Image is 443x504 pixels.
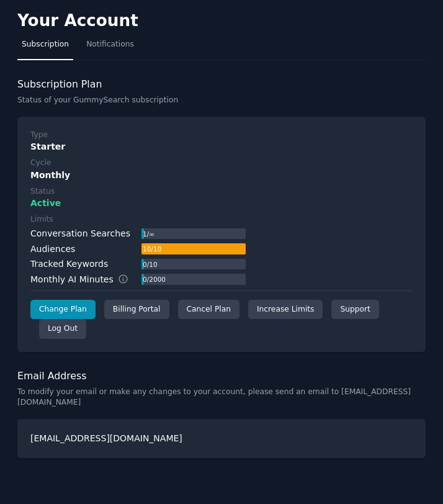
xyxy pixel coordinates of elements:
div: Monthly [30,169,413,182]
a: Change Plan [30,300,96,320]
a: Notifications [82,35,138,60]
a: Subscription [17,35,73,60]
span: Active [30,197,61,210]
h2: Your Account [17,11,138,31]
div: Conversation Searches [30,227,130,240]
div: Starter [30,140,413,153]
a: Support [331,300,378,320]
h3: Email Address [17,369,426,382]
div: 1 / ∞ [141,228,155,240]
div: 0 / 2000 [141,274,166,285]
div: Log Out [39,319,86,339]
div: Cancel Plan [178,300,239,320]
a: Increase Limits [248,300,323,320]
span: Notifications [86,39,134,50]
div: 0 / 10 [141,259,158,270]
div: Limits [30,214,53,225]
div: 10 / 10 [141,243,163,254]
h3: Subscription Plan [17,78,426,91]
div: Tracked Keywords [30,258,108,271]
div: Status [30,186,55,197]
div: [EMAIL_ADDRESS][DOMAIN_NAME] [17,419,426,458]
div: Monthly AI Minutes [30,273,141,286]
p: To modify your email or make any changes to your account, please send an email to [EMAIL_ADDRESS]... [17,387,426,408]
div: Cycle [30,158,51,169]
div: Type [30,130,48,141]
div: Billing Portal [104,300,169,320]
div: Audiences [30,243,75,256]
p: Status of your GummySearch subscription [17,95,426,106]
span: Subscription [22,39,69,50]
